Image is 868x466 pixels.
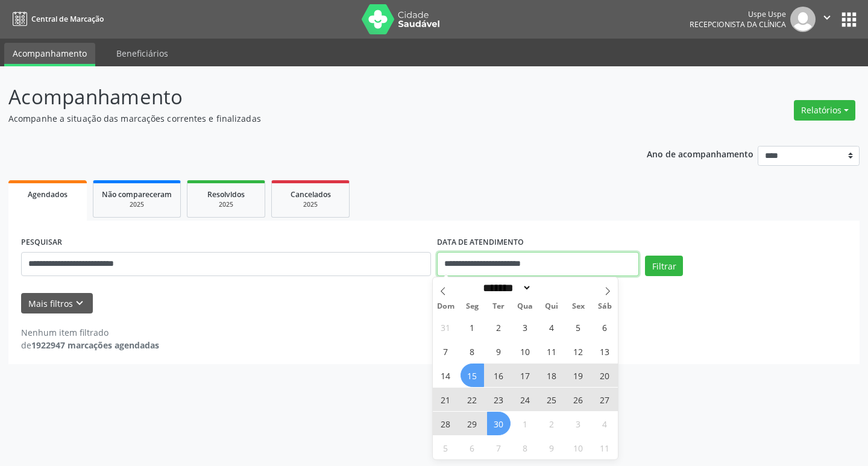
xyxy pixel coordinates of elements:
[434,315,458,339] span: Agosto 31, 2025
[4,43,95,66] a: Acompanhamento
[514,364,537,387] span: Setembro 17, 2025
[73,297,86,310] i: keyboard_arrow_down
[461,315,484,339] span: Setembro 1, 2025
[690,19,786,30] span: Recepcionista da clínica
[540,436,564,459] span: Outubro 9, 2025
[102,189,172,200] span: Não compareceram
[461,364,484,387] span: Setembro 15, 2025
[434,412,458,435] span: Setembro 28, 2025
[567,388,590,411] span: Setembro 26, 2025
[540,315,564,339] span: Setembro 4, 2025
[108,43,177,64] a: Beneficiários
[102,200,172,209] div: 2025
[820,11,834,24] i: 
[567,436,590,459] span: Outubro 10, 2025
[461,388,484,411] span: Setembro 22, 2025
[593,436,617,459] span: Outubro 11, 2025
[21,326,159,339] div: Nenhum item filtrado
[21,339,159,351] div: de
[567,364,590,387] span: Setembro 19, 2025
[487,412,511,435] span: Setembro 30, 2025
[280,200,341,209] div: 2025
[479,282,532,294] select: Month
[514,388,537,411] span: Setembro 24, 2025
[816,7,838,32] button: 
[434,388,458,411] span: Setembro 21, 2025
[8,82,604,112] p: Acompanhamento
[567,339,590,363] span: Setembro 12, 2025
[31,14,104,24] span: Central de Marcação
[8,9,104,29] a: Central de Marcação
[487,364,511,387] span: Setembro 16, 2025
[437,233,524,252] label: DATA DE ATENDIMENTO
[512,303,538,310] span: Qua
[540,339,564,363] span: Setembro 11, 2025
[434,436,458,459] span: Outubro 5, 2025
[487,388,511,411] span: Setembro 23, 2025
[487,315,511,339] span: Setembro 2, 2025
[514,339,537,363] span: Setembro 10, 2025
[593,388,617,411] span: Setembro 27, 2025
[21,233,62,252] label: PESQUISAR
[593,339,617,363] span: Setembro 13, 2025
[459,303,485,310] span: Seg
[593,315,617,339] span: Setembro 6, 2025
[565,303,591,310] span: Sex
[514,412,537,435] span: Outubro 1, 2025
[487,339,511,363] span: Setembro 9, 2025
[487,436,511,459] span: Outubro 7, 2025
[593,364,617,387] span: Setembro 20, 2025
[540,364,564,387] span: Setembro 18, 2025
[434,364,458,387] span: Setembro 14, 2025
[196,200,256,209] div: 2025
[593,412,617,435] span: Outubro 4, 2025
[567,412,590,435] span: Outubro 3, 2025
[485,303,512,310] span: Ter
[434,339,458,363] span: Setembro 7, 2025
[538,303,565,310] span: Qui
[461,339,484,363] span: Setembro 8, 2025
[461,412,484,435] span: Setembro 29, 2025
[790,7,816,32] img: img
[8,112,604,125] p: Acompanhe a situação das marcações correntes e finalizadas
[433,303,459,310] span: Dom
[794,100,855,121] button: Relatórios
[540,412,564,435] span: Outubro 2, 2025
[291,189,331,200] span: Cancelados
[514,315,537,339] span: Setembro 3, 2025
[645,256,683,276] button: Filtrar
[838,9,860,30] button: apps
[21,293,93,314] button: Mais filtroskeyboard_arrow_down
[461,436,484,459] span: Outubro 6, 2025
[514,436,537,459] span: Outubro 8, 2025
[207,189,245,200] span: Resolvidos
[31,339,159,351] strong: 1922947 marcações agendadas
[591,303,618,310] span: Sáb
[690,9,786,19] div: Uspe Uspe
[540,388,564,411] span: Setembro 25, 2025
[532,282,571,294] input: Year
[567,315,590,339] span: Setembro 5, 2025
[647,146,753,161] p: Ano de acompanhamento
[28,189,68,200] span: Agendados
